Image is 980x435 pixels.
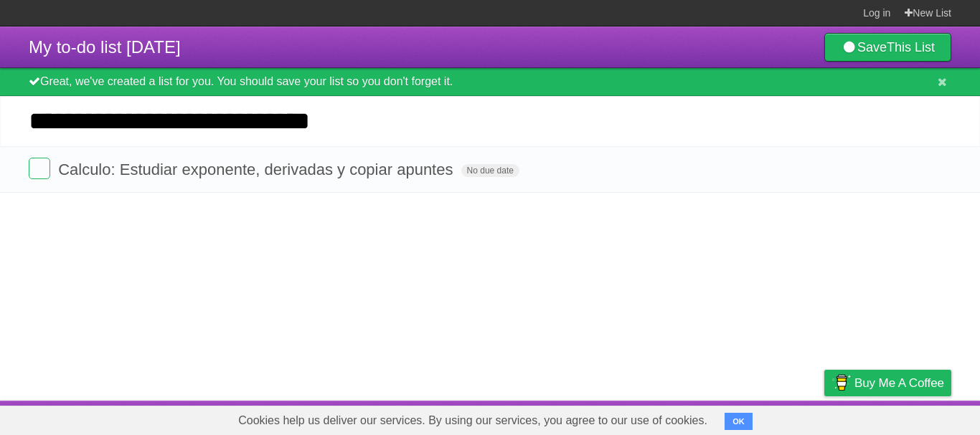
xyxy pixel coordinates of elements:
[757,404,788,431] a: Terms
[633,404,664,431] a: About
[831,371,851,395] img: Buy me a coffee
[806,404,843,431] a: Privacy
[861,404,951,431] a: Suggest a feature
[824,33,951,62] a: SaveThis List
[58,161,456,178] span: Calculo: Estudiar exponente, derivadas y copiar apuntes
[224,406,722,435] span: Cookies help us deliver our services. By using our services, you agree to our use of cookies.
[461,164,519,177] span: No due date
[854,371,944,396] span: Buy me a coffee
[29,158,50,179] label: Done
[681,404,739,431] a: Developers
[824,370,951,396] a: Buy me a coffee
[725,413,753,430] button: OK
[29,37,181,57] span: My to-do list [DATE]
[887,40,935,54] b: This List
